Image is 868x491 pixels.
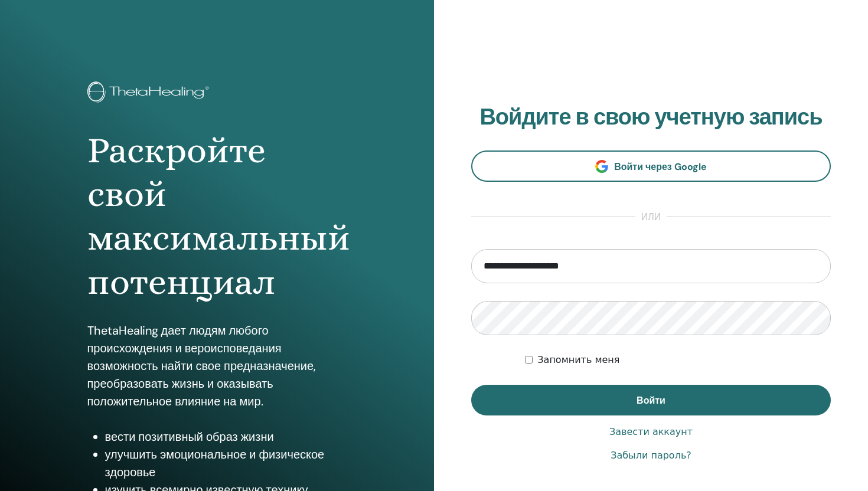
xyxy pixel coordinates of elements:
[471,385,831,415] button: Войти
[105,429,274,444] font: вести позитивный образ жизни
[479,102,822,132] font: Войдите в свою учетную запись
[609,425,693,439] a: Завести аккаунт
[525,353,831,367] div: Оставьте меня аутентифицированным на неопределенный срок или пока я не выйду из системы вручную
[87,129,350,303] font: Раскройте свой максимальный потенциал
[87,323,316,409] font: ThetaHealing дает людям любого происхождения и вероисповедания возможность найти свое предназначе...
[471,150,831,182] a: Войти через Google
[105,447,325,480] font: улучшить эмоциональное и физическое здоровье
[611,450,691,461] font: Забыли пароль?
[614,161,707,173] font: Войти через Google
[637,394,665,407] font: Войти
[609,426,693,437] font: Завести аккаунт
[641,211,661,223] font: или
[611,449,691,463] a: Забыли пароль?
[537,354,619,365] font: Запомнить меня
